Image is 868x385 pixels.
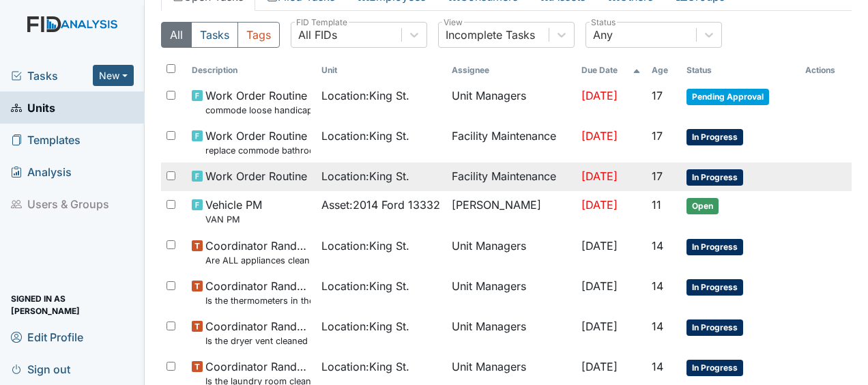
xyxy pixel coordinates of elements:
small: Are ALL appliances clean and working properly? [205,254,310,267]
span: 14 [652,360,663,373]
th: Toggle SortBy [316,59,446,82]
span: Templates [11,129,81,150]
button: Tags [237,22,280,48]
span: 14 [652,279,663,293]
td: [PERSON_NAME] [446,191,576,231]
span: Location : King St. [321,128,409,144]
th: Actions [800,59,852,82]
td: Unit Managers [446,272,576,313]
span: [DATE] [581,129,618,143]
td: Facility Maintenance [446,122,576,162]
div: Any [593,27,613,43]
span: 14 [652,239,663,253]
span: Coordinator Random Is the thermometers in the refrigerator reading between 34 degrees and 40 degr... [205,278,310,307]
span: Edit Profile [11,326,83,347]
span: [DATE] [581,279,618,293]
th: Toggle SortBy [681,59,800,82]
span: 11 [652,198,661,212]
button: All [161,22,192,48]
span: [DATE] [581,319,618,333]
span: [DATE] [581,239,618,253]
span: In Progress [686,129,743,145]
span: In Progress [686,169,743,186]
span: Coordinator Random Are ALL appliances clean and working properly? [205,238,310,267]
span: Signed in as [PERSON_NAME] [11,294,134,315]
span: Work Order Routine commode loose handicap bathroom [205,87,310,117]
small: replace commode bathroom 2 [205,144,310,157]
td: Facility Maintenance [446,162,576,191]
small: commode loose handicap bathroom [205,104,310,117]
span: In Progress [686,360,743,376]
span: Location : King St. [321,168,409,184]
div: Incomplete Tasks [446,27,535,43]
input: Toggle All Rows Selected [167,64,175,73]
span: [DATE] [581,89,618,102]
span: In Progress [686,319,743,336]
span: Location : King St. [321,358,409,375]
span: 17 [652,169,663,183]
button: New [93,65,134,86]
span: Units [11,97,55,118]
a: Tasks [11,68,93,84]
small: Is the dryer vent cleaned out? [205,334,310,347]
span: Work Order Routine replace commode bathroom 2 [205,128,310,157]
button: Tasks [191,22,238,48]
span: Sign out [11,358,70,380]
span: Location : King St. [321,318,409,334]
span: Location : King St. [321,238,409,254]
span: Coordinator Random Is the dryer vent cleaned out? [205,318,310,347]
th: Toggle SortBy [646,59,681,82]
span: 14 [652,319,663,333]
td: Unit Managers [446,313,576,353]
th: Toggle SortBy [186,59,316,82]
span: Location : King St. [321,87,409,104]
span: Vehicle PM VAN PM [205,197,262,226]
div: All FIDs [298,27,337,43]
div: Type filter [161,22,280,48]
span: Location : King St. [321,278,409,294]
td: Unit Managers [446,82,576,122]
span: [DATE] [581,198,618,212]
th: Assignee [446,59,576,82]
small: Is the thermometers in the refrigerator reading between 34 degrees and 40 degrees? [205,294,310,307]
span: In Progress [686,279,743,296]
span: Asset : 2014 Ford 13332 [321,197,440,213]
span: [DATE] [581,169,618,183]
small: VAN PM [205,213,262,226]
th: Toggle SortBy [576,59,646,82]
span: 17 [652,89,663,102]
span: Pending Approval [686,89,769,105]
td: Unit Managers [446,232,576,272]
span: 17 [652,129,663,143]
span: Work Order Routine [205,168,307,184]
span: In Progress [686,239,743,255]
span: [DATE] [581,360,618,373]
span: Analysis [11,161,72,182]
span: Open [686,198,719,214]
